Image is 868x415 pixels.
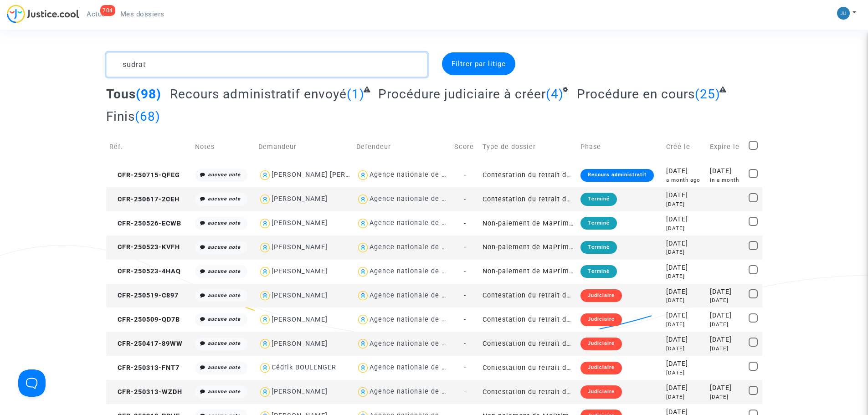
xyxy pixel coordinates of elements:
[666,383,704,393] div: [DATE]
[666,263,704,273] div: [DATE]
[208,389,241,395] i: aucune note
[464,220,466,227] span: -
[464,364,466,372] span: -
[208,196,241,202] i: aucune note
[464,388,466,396] span: -
[666,345,704,353] div: [DATE]
[666,359,704,369] div: [DATE]
[208,292,241,298] i: aucune note
[370,316,470,323] div: Agence nationale de l'habitat
[258,337,272,350] img: icon-user.svg
[208,364,241,370] i: aucune note
[370,243,470,251] div: Agence nationale de l'habitat
[710,287,742,297] div: [DATE]
[464,195,466,203] span: -
[356,193,370,206] img: icon-user.svg
[208,316,241,322] i: aucune note
[109,340,183,348] span: CFR-250417-89WW
[479,284,577,308] td: Contestation du retrait de [PERSON_NAME] par l'ANAH (mandataire)
[479,356,577,380] td: Contestation du retrait de [PERSON_NAME] par l'ANAH (mandataire)
[208,220,241,226] i: aucune note
[479,307,577,332] td: Contestation du retrait de [PERSON_NAME] par l'ANAH (mandataire)
[347,87,365,102] span: (1)
[452,60,506,68] span: Filtrer par litige
[370,219,470,227] div: Agence nationale de l'habitat
[120,10,164,18] span: Mes dossiers
[666,215,704,225] div: [DATE]
[378,87,546,102] span: Procédure judiciaire à créer
[479,380,577,404] td: Contestation du retrait de [PERSON_NAME] par l'ANAH (mandataire)
[710,166,742,176] div: [DATE]
[109,364,180,372] span: CFR-250313-FNT7
[356,169,370,182] img: icon-user.svg
[136,87,161,102] span: (98)
[464,267,466,275] span: -
[7,5,79,23] img: jc-logo.svg
[580,338,622,350] div: Judiciaire
[479,131,577,163] td: Type de dossier
[370,388,470,395] div: Agence nationale de l'habitat
[272,195,328,203] div: [PERSON_NAME]
[106,131,192,163] td: Réf.
[666,166,704,176] div: [DATE]
[113,7,172,21] a: Mes dossiers
[109,267,181,275] span: CFR-250523-4HAQ
[666,176,704,184] div: a month ago
[272,171,386,179] div: [PERSON_NAME] [PERSON_NAME]
[837,7,850,20] img: b1d492b86f2d46b947859bee3e508d1e
[479,332,577,356] td: Contestation du retrait de [PERSON_NAME] par l'ANAH (mandataire)
[208,244,241,250] i: aucune note
[18,369,46,397] iframe: Help Scout Beacon - Open
[710,176,742,184] div: in a month
[208,268,241,274] i: aucune note
[106,109,135,124] span: Finis
[695,87,720,102] span: (25)
[79,7,113,21] a: 704Actus
[272,243,328,251] div: [PERSON_NAME]
[258,193,272,206] img: icon-user.svg
[666,200,704,208] div: [DATE]
[580,193,617,205] div: Terminé
[356,361,370,374] img: icon-user.svg
[370,267,470,275] div: Agence nationale de l'habitat
[710,311,742,321] div: [DATE]
[109,292,179,299] span: CFR-250519-C897
[272,219,328,227] div: [PERSON_NAME]
[663,131,707,163] td: Créé le
[272,364,336,371] div: Cédrik BOULENGER
[710,321,742,328] div: [DATE]
[356,313,370,326] img: icon-user.svg
[479,187,577,211] td: Contestation du retrait de [PERSON_NAME] par l'ANAH (mandataire)
[666,287,704,297] div: [DATE]
[258,385,272,399] img: icon-user.svg
[272,340,328,348] div: [PERSON_NAME]
[258,265,272,278] img: icon-user.svg
[272,292,328,299] div: [PERSON_NAME]
[710,297,742,304] div: [DATE]
[666,225,704,232] div: [DATE]
[109,388,182,396] span: CFR-250313-WZDH
[272,388,328,395] div: [PERSON_NAME]
[464,171,466,179] span: -
[370,171,470,179] div: Agence nationale de l'habitat
[666,248,704,256] div: [DATE]
[109,316,180,323] span: CFR-250509-QD7B
[192,131,255,163] td: Notes
[258,289,272,302] img: icon-user.svg
[666,311,704,321] div: [DATE]
[580,289,622,302] div: Judiciaire
[272,316,328,323] div: [PERSON_NAME]
[666,393,704,401] div: [DATE]
[353,131,451,163] td: Defendeur
[258,169,272,182] img: icon-user.svg
[580,385,622,398] div: Judiciaire
[258,361,272,374] img: icon-user.svg
[100,5,115,16] div: 704
[580,241,617,254] div: Terminé
[370,364,470,371] div: Agence nationale de l'habitat
[208,172,241,178] i: aucune note
[580,313,622,326] div: Judiciaire
[666,335,704,345] div: [DATE]
[666,272,704,280] div: [DATE]
[546,87,564,102] span: (4)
